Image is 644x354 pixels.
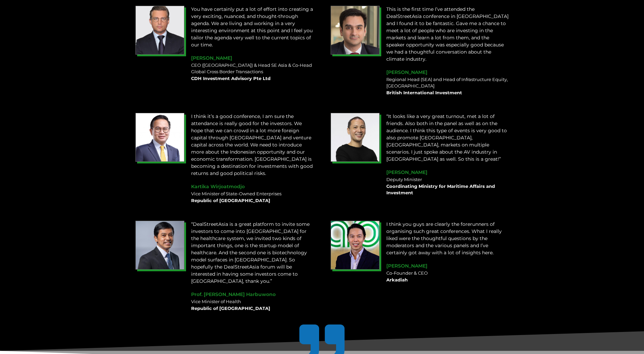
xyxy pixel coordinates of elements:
[386,183,495,196] b: Coordinating Ministry for Maritime Affairs and Investment
[386,263,427,269] span: [PERSON_NAME]
[191,298,314,312] div: Vice Minister of Health
[135,113,184,162] img: Kartika Wirjoatmodjo
[331,113,380,162] img: Rachmat Kaimuddin
[386,113,509,163] p: “It looks like a very great turnout, met a lot of friends. Also both in the panel as well as on t...
[331,6,380,55] img: Rohit-Anand
[191,76,271,81] b: CDH Investment Advisory Pte Ltd
[191,306,270,311] b: Republic of [GEOGRAPHIC_DATA]
[386,169,427,175] span: [PERSON_NAME]
[191,55,232,61] span: [PERSON_NAME]
[191,113,314,177] p: I think it’s a good conference, I am sure the attendance is really good for the investors. We hop...
[386,90,462,95] b: British International Investment
[386,69,427,75] span: [PERSON_NAME]
[386,277,408,282] b: Arkadiah
[386,176,509,196] div: Deputy Minister
[191,198,270,203] b: Republic of [GEOGRAPHIC_DATA]
[191,62,314,82] div: CEO ([GEOGRAPHIC_DATA]) & Head SE Asia & Co-Head Global Cross Border Transactions
[386,270,509,283] div: Co-Founder & CEO
[331,221,380,270] img: Reuben Lai
[191,291,276,297] span: Prof. [PERSON_NAME] Harbuwono
[386,6,509,63] p: This is the first time I’ve attended the DealStreetAsia conference in [GEOGRAPHIC_DATA] and I fou...
[386,221,509,256] p: I think you guys are clearly the forerunners of organising such great conferences. What I really ...
[191,221,314,285] p: “DealStreetAsia is a great platform to invite some investors to come into [GEOGRAPHIC_DATA] for t...
[191,6,314,48] p: You have certainly put a lot of effort into creating a very exciting, nuanced, and thought-throug...
[191,183,245,190] span: Kartika Wirjoatmodjo
[386,76,509,96] div: Regional Head (SEA) and Head of Infrastructure Equity, [GEOGRAPHIC_DATA]
[135,6,184,55] img: Thomas Lanyi
[135,221,184,270] img: Prof. dr. Dante Saksono Harbuwono, Sp.PD., Ph.D.
[191,191,314,204] div: Vice Minister of State-Owned Enterprises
